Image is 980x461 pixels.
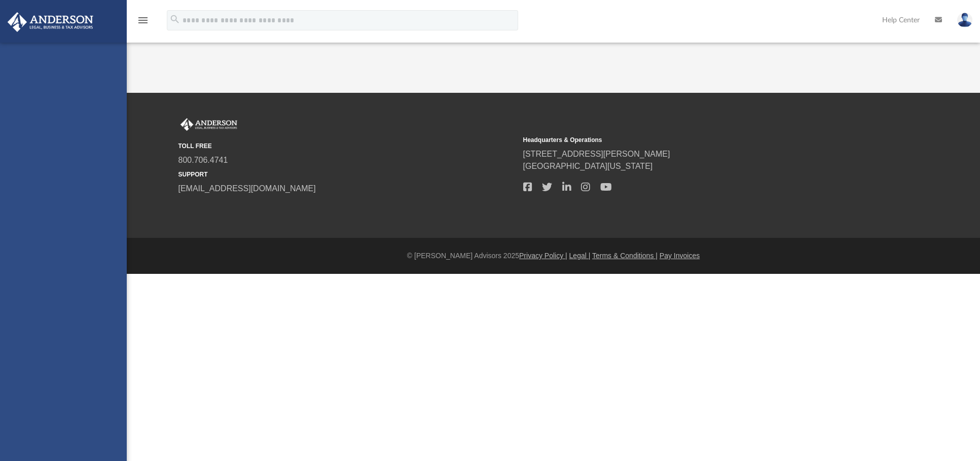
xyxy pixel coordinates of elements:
img: Anderson Advisors Platinum Portal [178,118,239,131]
a: 800.706.4741 [178,156,228,164]
a: Legal | [569,252,591,260]
div: © [PERSON_NAME] Advisors 2025 [127,251,980,261]
a: Pay Invoices [660,252,700,260]
small: TOLL FREE [178,141,516,151]
a: menu [137,19,149,26]
a: Terms & Conditions | [592,252,658,260]
small: Headquarters & Operations [523,135,861,145]
i: menu [137,14,149,26]
a: Privacy Policy | [519,252,567,260]
small: SUPPORT [178,170,516,179]
a: [GEOGRAPHIC_DATA][US_STATE] [523,162,653,170]
a: [EMAIL_ADDRESS][DOMAIN_NAME] [178,184,316,193]
img: Anderson Advisors Platinum Portal [5,12,96,32]
a: [STREET_ADDRESS][PERSON_NAME] [523,150,670,158]
img: User Pic [957,13,972,27]
i: search [169,14,180,25]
